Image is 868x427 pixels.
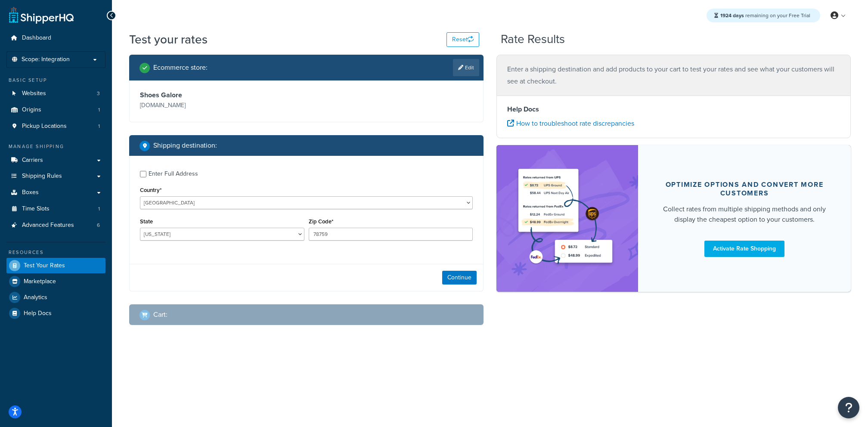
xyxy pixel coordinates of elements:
[6,217,105,233] a: Advanced Features6
[720,12,810,19] span: remaining on your Free Trial
[659,180,830,198] div: Optimize options and convert more customers
[6,102,105,118] li: Origins
[6,77,105,84] div: Basic Setup
[659,204,830,225] div: Collect rates from multiple shipping methods and only display the cheapest option to your customers.
[453,59,479,76] a: Edit
[6,86,105,102] li: Websites
[149,168,198,180] div: Enter Full Address
[6,102,105,118] a: Origins1
[6,168,105,184] a: Shipping Rules
[507,118,634,128] a: How to troubleshoot rate discrepancies
[501,33,565,46] h2: Rate Results
[22,34,51,42] span: Dashboard
[507,104,840,114] h4: Help Docs
[140,218,153,225] label: State
[6,118,105,134] li: Pickup Locations
[140,187,161,193] label: Country*
[6,201,105,217] li: Time Slots
[720,12,744,19] strong: 1924 days
[153,64,208,71] h2: Ecommerce store :
[6,201,105,217] a: Time Slots1
[22,106,41,114] span: Origins
[98,106,100,114] span: 1
[6,306,105,321] a: Help Docs
[6,118,105,134] a: Pickup Locations1
[98,123,100,130] span: 1
[140,91,304,99] h3: Shoes Galore
[6,152,105,168] a: Carriers
[153,142,217,149] h2: Shipping destination :
[129,31,208,48] h1: Test your rates
[97,90,100,97] span: 3
[24,278,56,285] span: Marketplace
[6,217,105,233] li: Advanced Features
[22,222,74,229] span: Advanced Features
[6,143,105,150] div: Manage Shipping
[6,274,105,289] a: Marketplace
[97,222,100,229] span: 6
[22,189,39,196] span: Boxes
[6,30,105,46] a: Dashboard
[140,99,304,111] p: [DOMAIN_NAME]
[6,249,105,256] div: Resources
[22,90,46,97] span: Websites
[22,205,50,213] span: Time Slots
[22,56,70,63] span: Scope: Integration
[6,185,105,201] a: Boxes
[446,32,479,47] button: Reset
[442,271,477,285] button: Continue
[98,205,100,213] span: 1
[153,311,167,319] h2: Cart :
[704,241,784,257] a: Activate Rate Shopping
[24,262,65,269] span: Test Your Rates
[24,310,52,317] span: Help Docs
[22,157,43,164] span: Carriers
[514,158,621,279] img: feature-image-rateshop-7084cbbcb2e67ef1d54c2e976f0e592697130d5817b016cf7cc7e13314366067.png
[140,171,146,177] input: Enter Full Address
[22,123,67,130] span: Pickup Locations
[507,63,840,87] p: Enter a shipping destination and add products to your cart to test your rates and see what your c...
[309,218,333,225] label: Zip Code*
[6,258,105,273] a: Test Your Rates
[22,173,62,180] span: Shipping Rules
[6,290,105,305] a: Analytics
[6,86,105,102] a: Websites3
[838,397,859,418] button: Open Resource Center
[24,294,47,301] span: Analytics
